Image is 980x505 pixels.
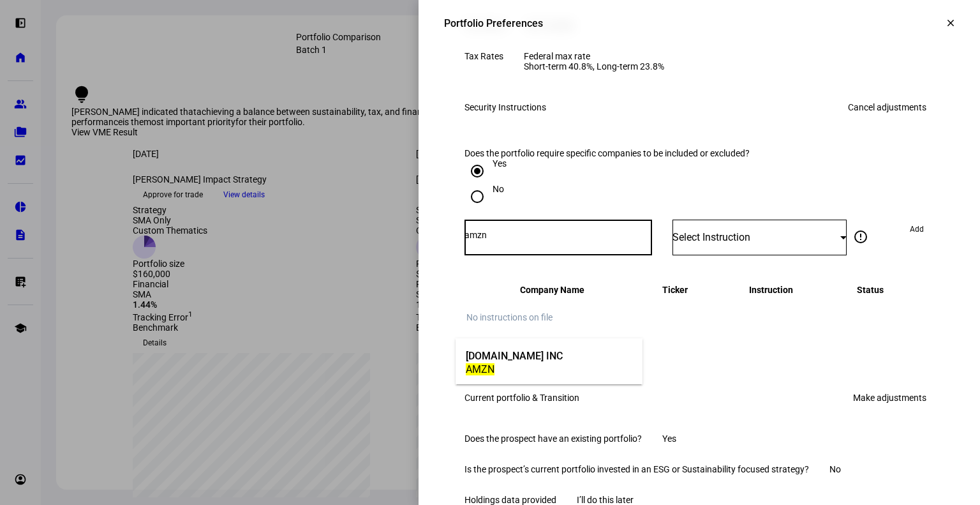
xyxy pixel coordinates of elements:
[466,349,563,363] div: [DOMAIN_NAME] INC
[672,231,750,243] span: Select Instruction
[444,17,543,29] div: Portfolio Preferences
[464,230,652,240] input: Number
[524,61,664,72] div: Short-term 40.8%, Long-term 23.8%
[493,184,504,194] div: No
[464,102,546,112] div: Security Instructions
[829,464,841,474] div: No
[464,51,503,61] div: Tax Rates
[464,464,809,474] div: Is the prospect’s current portfolio invested in an ESG or Sustainability focused strategy?
[464,433,642,444] div: Does the prospect have an existing portfolio?
[945,17,956,29] mat-icon: clear
[749,285,793,295] span: Instruction
[464,393,579,403] div: Current portfolio & Transition
[466,363,494,375] mark: AMZN
[520,285,584,295] span: Company Name
[853,229,868,245] mat-icon: error_outline
[857,285,884,295] span: Status
[840,97,934,117] a: Cancel adjustments
[464,495,556,505] div: Holdings data provided
[466,312,553,322] span: No instructions on file
[845,388,934,408] a: Make adjustments
[493,158,507,169] div: Yes
[577,495,634,505] div: I’ll do this later
[662,433,676,444] div: Yes
[524,51,664,72] div: Federal max rate
[662,285,688,295] span: Ticker
[464,148,793,158] div: Does the portfolio require specific companies to be included or excluded?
